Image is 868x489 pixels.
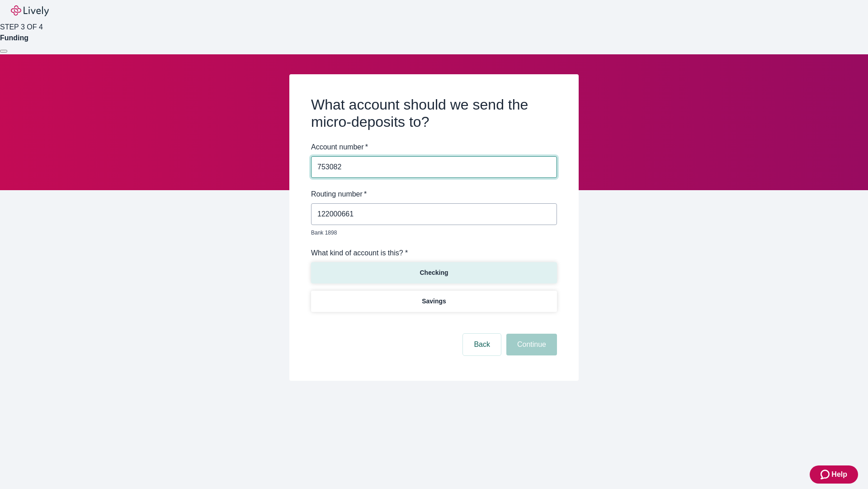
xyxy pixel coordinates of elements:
img: Lively [11,5,49,16]
label: Routing number [311,189,367,200]
label: What kind of account is this? * [311,248,408,259]
h2: What account should we send the micro-deposits to? [311,96,557,131]
p: Bank 1898 [311,229,551,237]
span: Help [831,469,847,480]
svg: Zendesk support icon [821,469,831,480]
button: Savings [311,291,557,312]
button: Zendesk support iconHelp [810,465,858,484]
label: Account number [311,142,368,153]
button: Back [463,334,501,355]
button: Checking [311,262,557,283]
p: Checking [420,268,448,278]
p: Savings [422,297,446,306]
